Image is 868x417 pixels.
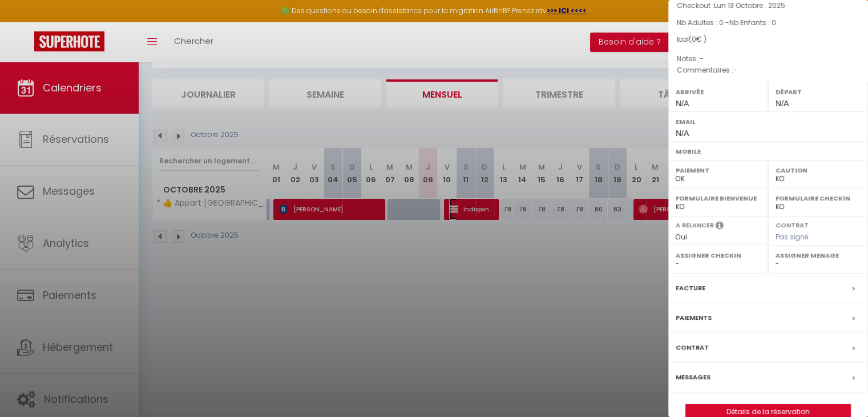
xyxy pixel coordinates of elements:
[776,99,789,108] span: N/A
[776,86,861,98] label: Départ
[676,193,761,204] label: Formulaire Bienvenue
[689,34,706,44] span: ( € )
[716,220,724,233] i: Sélectionner OUI si vous souhaiter envoyer les séquences de messages post-checkout
[776,193,861,204] label: Formulaire Checkin
[776,220,809,228] label: Contrat
[676,129,689,138] span: N/A
[776,232,809,242] span: Pas signé
[677,65,859,76] p: Commentaires :
[676,165,761,176] label: Paiement
[676,312,712,324] label: Paiements
[676,146,861,157] label: Mobile
[733,65,737,75] span: -
[714,1,785,10] span: Lun 13 Octobre . 2025
[676,99,689,108] span: N/A
[700,54,704,63] span: -
[676,86,761,98] label: Arrivée
[676,220,714,230] label: A relancer
[776,250,861,261] label: Assigner Menage
[776,165,861,176] label: Caution
[677,53,859,65] p: Notes :
[676,371,710,383] label: Messages
[692,34,696,44] span: 0
[676,116,861,127] label: Email
[676,282,705,294] label: Facture
[677,18,776,27] span: Nb Adultes : 0 -
[676,342,709,354] label: Contrat
[676,250,761,261] label: Assigner Checkin
[677,34,859,45] div: Ical
[729,18,776,27] span: Nb Enfants : 0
